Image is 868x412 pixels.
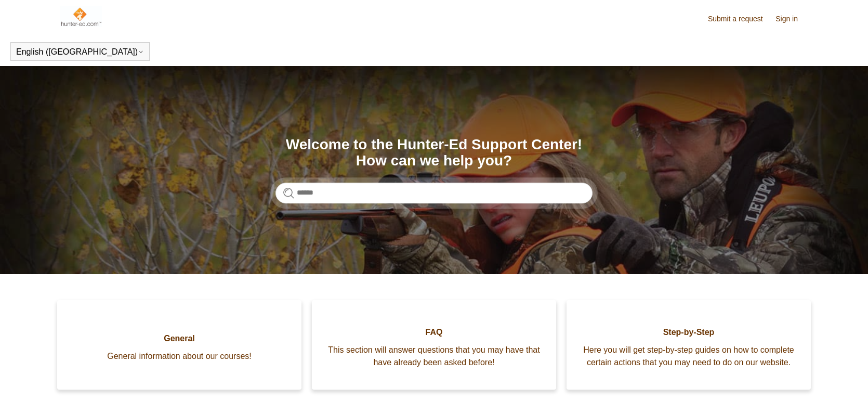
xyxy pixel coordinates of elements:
[275,137,593,169] h1: Welcome to the Hunter-Ed Support Center! How can we help you?
[275,183,593,203] input: Search
[775,14,808,24] a: Sign in
[801,377,861,404] div: Chat Support
[567,300,811,390] a: Step-by-Step Here you will get step-by-step guides on how to complete certain actions that you ma...
[312,300,556,390] a: FAQ This section will answer questions that you may have that have already been asked before!
[327,344,541,369] span: This section will answer questions that you may have that have already been asked before!
[708,14,773,24] a: Submit a request
[582,326,795,339] span: Step-by-Step
[16,47,144,57] button: English ([GEOGRAPHIC_DATA])
[327,326,541,339] span: FAQ
[582,344,795,369] span: Here you will get step-by-step guides on how to complete certain actions that you may need to do ...
[60,6,102,27] img: Hunter-Ed Help Center home page
[73,332,286,345] span: General
[57,300,301,390] a: General General information about our courses!
[73,350,286,363] span: General information about our courses!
